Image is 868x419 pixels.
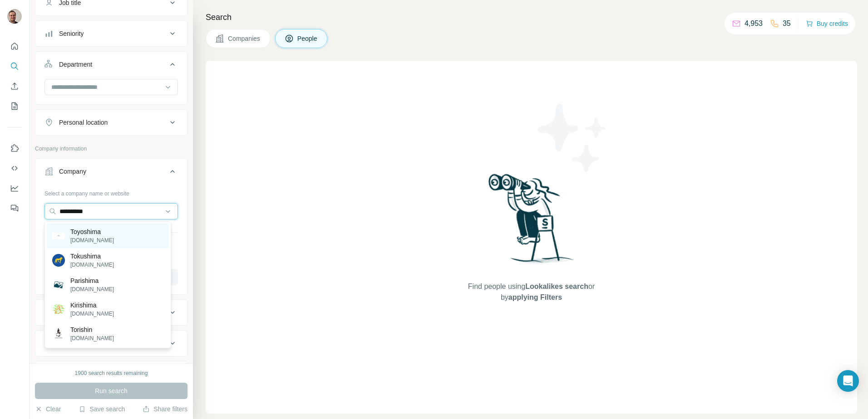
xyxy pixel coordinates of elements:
img: Kirishima [52,303,65,316]
span: Companies [228,34,261,43]
button: Company [35,161,187,186]
p: Company information [35,145,187,153]
p: Kirishima [70,301,114,310]
button: HQ location [35,332,187,354]
button: Personal location [35,112,187,133]
div: Select a company name or website [44,186,178,198]
button: Quick start [7,38,22,54]
span: Lookalikes search [525,283,588,290]
div: Open Intercom Messenger [837,370,859,392]
button: Seniority [35,23,187,44]
button: Share filters [143,404,187,414]
p: Parishima [70,276,114,285]
img: Surfe Illustration - Stars [532,97,613,179]
p: [DOMAIN_NAME] [70,310,114,318]
p: 35 [783,18,791,29]
p: Torishin [70,325,114,334]
p: Toyoshima [70,227,114,236]
div: Seniority [59,29,84,38]
div: Company [59,167,86,176]
img: Torishin [52,327,65,340]
button: Buy credits [806,17,848,30]
button: Department [35,54,187,79]
div: Personal location [59,118,108,127]
p: [DOMAIN_NAME] [70,285,114,293]
span: People [297,34,318,43]
button: Save search [79,404,125,414]
button: Enrich CSV [7,78,22,94]
p: [DOMAIN_NAME] [70,334,114,342]
p: [DOMAIN_NAME] [70,236,114,244]
img: Avatar [7,9,22,24]
button: Industry [35,302,187,323]
img: Parishima [52,278,65,291]
button: Use Surfe on LinkedIn [7,140,22,156]
p: [DOMAIN_NAME] [70,261,114,269]
button: Feedback [7,200,22,216]
span: Find people using or by [459,281,604,303]
img: Surfe Illustration - Woman searching with binoculars [484,171,579,273]
div: Department [59,60,92,69]
button: Clear [35,404,61,414]
button: Use Surfe API [7,160,22,176]
p: Tokushima [70,252,114,261]
h4: Search [206,11,857,24]
button: Search [7,58,22,74]
span: applying Filters [508,293,562,301]
img: Toyoshima [52,233,65,239]
p: 4,953 [745,18,763,29]
button: My lists [7,98,22,114]
button: Dashboard [7,180,22,196]
div: 1900 search results remaining [75,369,148,377]
img: Tokushima [52,254,65,267]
